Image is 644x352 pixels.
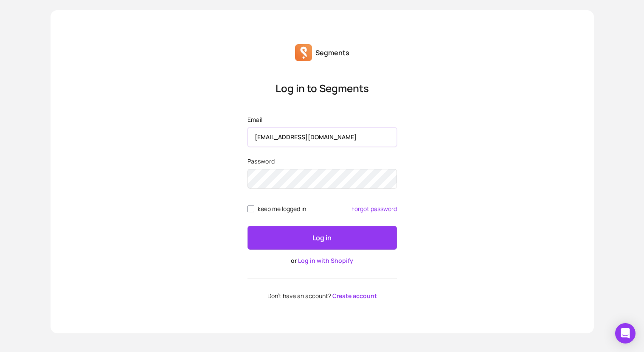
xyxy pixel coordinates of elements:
[247,157,397,166] label: Password
[247,169,397,189] input: Password
[247,206,254,212] input: remember me
[332,292,377,300] a: Create account
[247,226,397,250] button: Log in
[247,256,397,265] p: or
[312,233,332,243] p: Log in
[247,127,397,147] input: Email
[298,256,353,265] a: Log in with Shopify
[615,323,636,344] div: Open Intercom Messenger
[352,206,397,212] a: Forgot password
[247,82,397,95] p: Log in to Segments
[258,206,306,212] span: keep me logged in
[315,48,349,58] p: Segments
[247,115,397,124] label: Email
[247,293,397,299] p: Don't have an account?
